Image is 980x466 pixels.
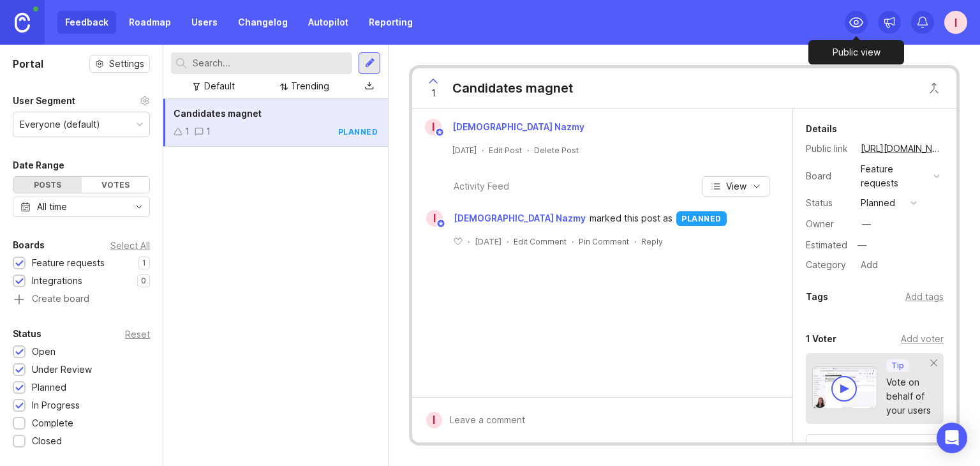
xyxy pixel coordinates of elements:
[13,237,45,253] div: Boards
[174,108,262,119] span: Candidates magnet
[886,375,931,417] div: Vote on behalf of your users
[806,142,850,156] div: Public link
[507,236,509,247] div: ·
[230,11,295,34] a: Changelog
[806,121,837,137] div: Details
[857,257,882,273] div: Add
[37,200,67,214] div: All time
[806,217,850,231] div: Owner
[32,274,82,288] div: Integrations
[944,11,967,34] button: I
[13,158,64,173] div: Date Range
[861,196,895,210] div: planned
[15,13,30,33] img: Canny Home
[641,236,663,247] div: Reply
[921,75,947,101] button: Close button
[436,219,446,229] img: member badge
[13,93,75,109] div: User Segment
[32,434,62,448] div: Closed
[702,176,770,197] button: View
[129,202,149,212] svg: toggle icon
[110,242,150,249] div: Select All
[454,211,586,225] span: [DEMOGRAPHIC_DATA] Nazmy
[32,363,92,377] div: Under Review
[861,162,928,190] div: Feature requests
[417,119,595,135] a: I[DEMOGRAPHIC_DATA] Nazmy
[125,331,150,338] div: Reset
[184,11,225,34] a: Users
[426,210,443,227] div: I
[361,11,420,34] a: Reporting
[812,366,877,409] img: video-thumbnail-vote-d41b83416815613422e2ca741bf692cc.jpg
[901,332,944,346] div: Add voter
[121,11,179,34] a: Roadmap
[534,145,579,156] div: Delete Post
[452,79,573,97] div: Candidates magnet
[20,117,100,132] div: Everyone (default)
[468,236,470,247] div: ·
[475,236,501,247] span: [DATE]
[431,86,436,100] span: 1
[452,145,477,156] a: [DATE]
[435,128,445,137] img: member badge
[806,241,847,250] div: Estimated
[937,423,967,453] div: Open Intercom Messenger
[579,236,629,247] div: Pin Comment
[141,276,146,286] p: 0
[527,145,529,156] div: ·
[32,256,105,270] div: Feature requests
[13,56,43,71] h1: Portal
[806,258,850,272] div: Category
[32,380,66,395] div: Planned
[13,177,82,193] div: Posts
[301,11,356,34] a: Autopilot
[185,124,189,139] div: 1
[163,99,388,147] a: Candidates magnet11planned
[489,145,522,156] div: Edit Post
[905,290,944,304] div: Add tags
[338,126,378,137] div: planned
[676,211,727,226] div: planned
[193,56,347,70] input: Search...
[32,398,80,412] div: In Progress
[89,55,150,73] button: Settings
[590,211,672,225] span: marked this post as
[204,79,235,93] div: Default
[419,210,590,227] a: I[DEMOGRAPHIC_DATA] Nazmy
[206,124,211,139] div: 1
[806,196,850,210] div: Status
[806,331,836,347] div: 1 Voter
[514,236,567,247] div: Edit Comment
[32,345,56,359] div: Open
[142,258,146,268] p: 1
[806,289,828,304] div: Tags
[425,119,442,135] div: I
[452,121,584,132] span: [DEMOGRAPHIC_DATA] Nazmy
[109,57,144,70] span: Settings
[857,140,944,157] a: [URL][DOMAIN_NAME]
[806,169,850,183] div: Board
[32,416,73,430] div: Complete
[13,326,41,342] div: Status
[726,180,746,193] span: View
[291,79,329,93] div: Trending
[572,236,574,247] div: ·
[891,361,904,371] p: Tip
[850,257,882,273] a: Add
[854,237,870,253] div: —
[808,40,904,64] div: Public view
[13,294,150,306] a: Create board
[862,217,871,231] div: —
[426,412,442,428] div: I
[482,145,484,156] div: ·
[454,179,509,193] div: Activity Feed
[634,236,636,247] div: ·
[82,177,150,193] div: Votes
